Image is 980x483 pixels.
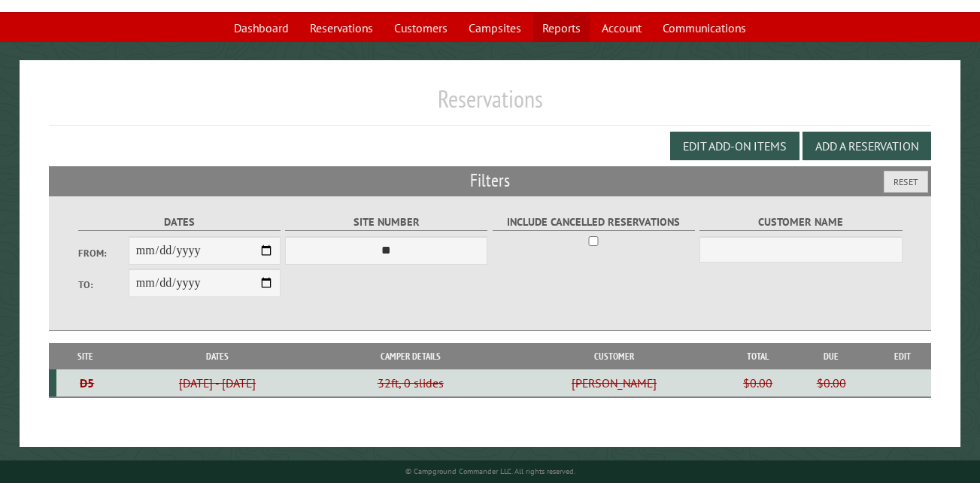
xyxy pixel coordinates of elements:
[728,343,788,369] th: Total
[78,214,281,231] label: Dates
[803,132,931,160] button: Add a Reservation
[285,214,487,231] label: Site Number
[728,369,788,397] td: $0.00
[320,369,500,397] td: 32ft, 0 slides
[699,214,902,231] label: Customer Name
[500,369,727,397] td: [PERSON_NAME]
[500,343,727,369] th: Customer
[493,214,695,231] label: Include Cancelled Reservations
[654,14,755,42] a: Communications
[788,343,875,369] th: Due
[788,369,875,397] td: $0.00
[533,14,590,42] a: Reports
[385,14,457,42] a: Customers
[875,343,931,369] th: Edit
[49,84,931,126] h1: Reservations
[114,343,321,369] th: Dates
[78,246,129,260] label: From:
[117,375,318,390] div: [DATE] - [DATE]
[460,14,530,42] a: Campsites
[593,14,651,42] a: Account
[225,14,298,42] a: Dashboard
[670,132,799,160] button: Edit Add-on Items
[320,343,500,369] th: Camper Details
[49,166,931,195] h2: Filters
[884,171,928,193] button: Reset
[62,375,111,390] div: D5
[301,14,382,42] a: Reservations
[78,278,129,292] label: To:
[405,466,575,476] small: © Campground Commander LLC. All rights reserved.
[56,343,114,369] th: Site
